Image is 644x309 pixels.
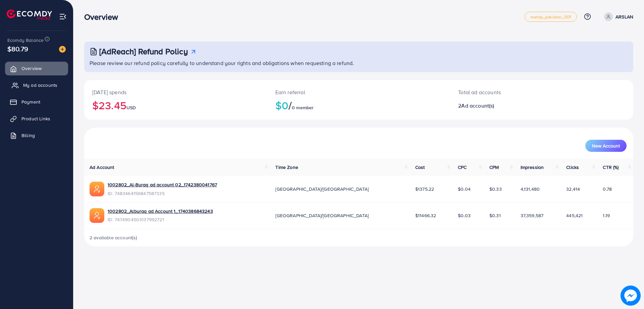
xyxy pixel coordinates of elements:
span: 445,421 [566,212,583,219]
button: New Account [585,140,627,152]
span: Impression [521,164,544,171]
p: Total ad accounts [458,88,579,96]
span: 4,131,480 [521,186,540,192]
span: New Account [592,143,620,148]
img: menu [59,13,67,20]
span: $0.04 [458,186,471,192]
span: 0.78 [603,186,612,192]
img: ic-ads-acc.e4c84228.svg [90,208,104,223]
span: metap_pakistan_001 [530,15,571,19]
span: Billing [21,132,35,139]
h2: $23.45 [92,99,259,112]
a: ARSLAN [601,12,633,21]
span: My ad accounts [23,82,57,88]
span: ID: 7483464156847587335 [108,190,217,197]
h2: $0 [275,99,442,112]
span: ID: 7474904503137992721 [108,216,213,223]
span: Time Zone [275,164,298,171]
span: Cost [415,164,425,171]
a: Product Links [5,112,68,125]
span: $0.33 [489,186,502,192]
span: 1.19 [603,212,610,219]
img: logo [7,9,52,20]
span: CTR (%) [603,164,619,171]
span: 37,359,587 [521,212,544,219]
h3: [AdReach] Refund Policy [99,47,188,56]
span: 2 available account(s) [90,234,138,241]
span: $11466.32 [415,212,436,219]
span: Ad Account [90,164,114,171]
span: 0 member [292,104,314,111]
p: [DATE] spends [92,88,259,96]
span: 32,414 [566,186,580,192]
span: [GEOGRAPHIC_DATA]/[GEOGRAPHIC_DATA] [275,186,369,192]
span: Ecomdy Balance [7,37,44,44]
span: Overview [21,65,42,72]
img: image [59,46,66,53]
span: Clicks [566,164,579,171]
span: [GEOGRAPHIC_DATA]/[GEOGRAPHIC_DATA] [275,212,369,219]
span: $80.79 [7,44,28,54]
span: $1375.22 [415,186,434,192]
span: Ad account(s) [461,102,494,109]
a: metap_pakistan_001 [525,12,577,22]
h2: 2 [458,103,579,109]
span: Payment [21,99,40,105]
span: $0.03 [458,212,471,219]
img: ic-ads-acc.e4c84228.svg [90,182,104,196]
p: ARSLAN [615,13,633,21]
a: 1002802_Alburaq ad Account 1_1740386843243 [108,208,213,214]
p: Earn referral [275,88,442,96]
span: Product Links [21,115,50,122]
span: USD [126,104,136,111]
span: / [288,98,292,113]
a: Overview [5,62,68,75]
a: 1002802_Al-Buraq ad account 02_1742380041767 [108,181,217,188]
img: image [621,286,641,306]
span: CPM [489,164,499,171]
h3: Overview [84,12,123,22]
p: Please review our refund policy carefully to understand your rights and obligations when requesti... [90,59,629,67]
span: $0.31 [489,212,501,219]
span: CPC [458,164,467,171]
a: My ad accounts [5,78,68,92]
a: Billing [5,129,68,142]
a: Payment [5,95,68,109]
